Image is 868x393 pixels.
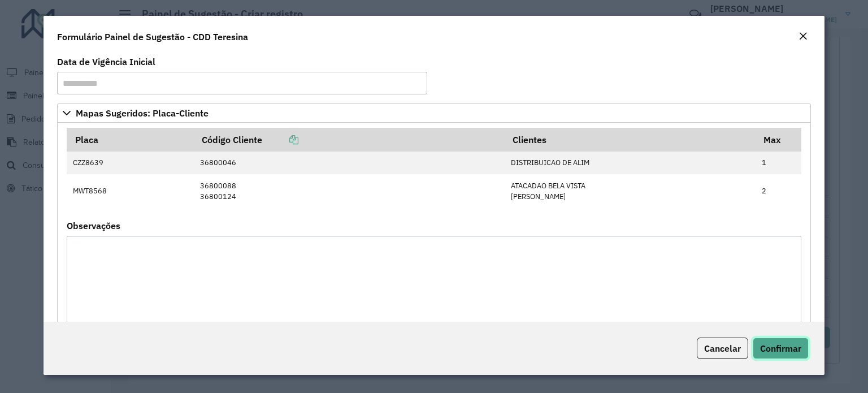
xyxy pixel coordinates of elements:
[67,219,120,232] label: Observações
[760,343,801,354] span: Confirmar
[194,152,505,174] td: 36800046
[57,123,811,346] div: Mapas Sugeridos: Placa-Cliente
[697,338,748,359] button: Cancelar
[756,174,801,208] td: 2
[505,128,756,152] th: Clientes
[795,29,811,44] button: Close
[262,134,298,145] a: Copiar
[57,55,155,68] label: Data de Vigência Inicial
[704,343,741,354] span: Cancelar
[505,174,756,208] td: ATACADAO BELA VISTA [PERSON_NAME]
[57,103,811,123] a: Mapas Sugeridos: Placa-Cliente
[753,338,809,359] button: Confirmar
[194,174,505,208] td: 36800088 36800124
[756,128,801,152] th: Max
[798,32,808,41] em: Fechar
[67,174,194,208] td: MWT8568
[76,109,209,118] span: Mapas Sugeridos: Placa-Cliente
[505,152,756,174] td: DISTRIBUICAO DE ALIM
[194,128,505,152] th: Código Cliente
[57,30,248,44] h4: Formulário Painel de Sugestão - CDD Teresina
[67,152,194,174] td: CZZ8639
[756,152,801,174] td: 1
[67,128,194,152] th: Placa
